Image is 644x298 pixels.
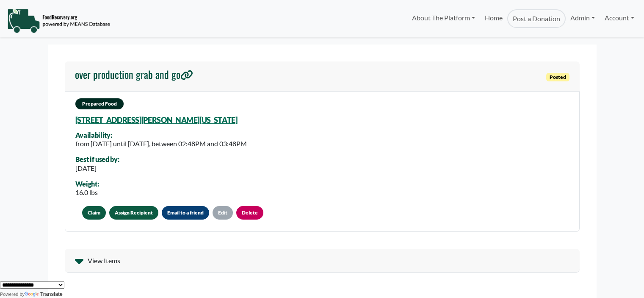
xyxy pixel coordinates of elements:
button: Email to a friend [162,206,209,220]
a: [STREET_ADDRESS][PERSON_NAME][US_STATE] [75,115,238,125]
a: Edit [213,206,233,220]
button: Claim [82,206,106,220]
a: Account [600,9,639,26]
img: NavigationLogo_FoodRecovery-91c16205cd0af1ed486a0f1a7774a6544ea792ac00100771e7dd3ec7c0e58e41.png [7,8,110,33]
div: 16.0 lbs [75,187,99,198]
div: from [DATE] until [DATE], between 02:48PM and 03:48PM [75,139,247,149]
a: Translate [25,291,63,297]
span: View Items [88,256,120,266]
a: Delete [236,206,263,220]
img: Google Translate [25,292,40,298]
h4: over production grab and go [75,68,193,81]
div: Weight: [75,180,99,188]
a: About The Platform [407,9,480,26]
a: over production grab and go [75,68,193,84]
div: Best if used by: [75,156,119,163]
a: Post a Donation [507,9,566,28]
a: Assign Recipient [109,206,158,220]
div: Availability: [75,131,247,139]
a: Home [480,9,507,28]
a: Admin [566,9,600,26]
span: Posted [546,73,569,81]
div: [DATE] [75,163,119,173]
span: Prepared Food [75,98,124,109]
